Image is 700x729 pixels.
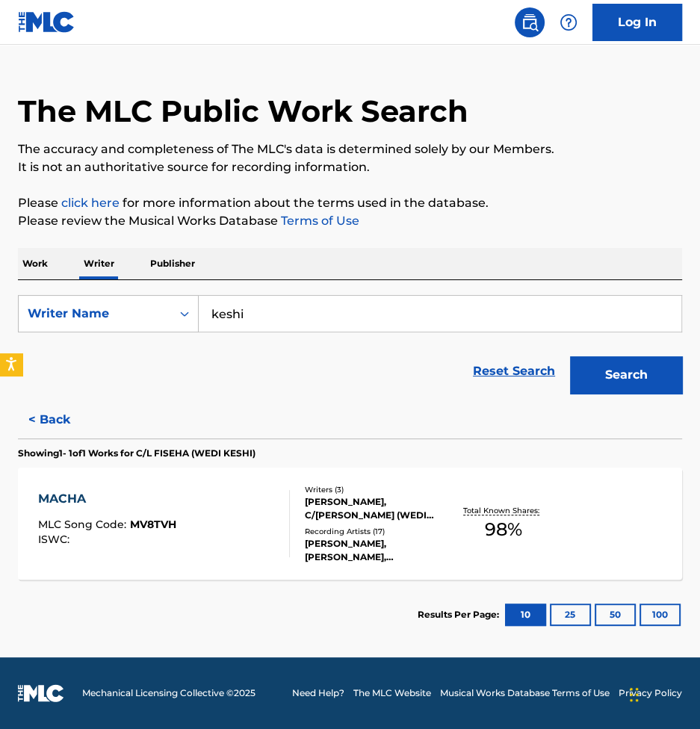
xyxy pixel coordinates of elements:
[38,518,130,531] span: MLC Song Code :
[18,468,682,580] a: MACHAMLC Song Code:MV8TVHISWC:Writers (3)[PERSON_NAME], C/[PERSON_NAME] (WEDI KESHI), [PERSON_NAM...
[625,657,700,729] iframe: Chat Widget
[505,604,546,626] button: 10
[79,248,119,279] p: Writer
[550,604,591,626] button: 25
[521,13,539,31] img: search
[38,490,176,508] div: MACHA
[560,13,577,31] img: help
[18,248,52,279] p: Work
[18,684,64,702] img: logo
[595,604,636,626] button: 50
[304,495,447,522] div: [PERSON_NAME], C/[PERSON_NAME] (WEDI KESHI), [PERSON_NAME]
[619,686,682,700] a: Privacy Policy
[18,295,682,401] form: Search Form
[485,516,522,543] span: 98 %
[440,686,610,700] a: Musical Works Database Terms of Use
[515,7,545,37] a: Public Search
[353,686,431,700] a: The MLC Website
[18,194,682,212] p: Please for more information about the terms used in the database.
[630,672,639,717] div: Drag
[18,158,682,176] p: It is not an authoritative source for recording information.
[28,305,162,323] div: Writer Name
[278,214,359,228] a: Terms of Use
[463,505,543,516] p: Total Known Shares:
[18,93,468,130] h1: The MLC Public Work Search
[82,686,255,700] span: Mechanical Licensing Collective © 2025
[570,356,682,394] button: Search
[18,11,75,33] img: MLC Logo
[592,4,682,41] a: Log In
[61,196,120,210] a: click here
[18,140,682,158] p: The accuracy and completeness of The MLC's data is determined solely by our Members.
[418,608,503,621] p: Results Per Page:
[38,533,73,546] span: ISWC :
[130,518,176,531] span: MV8TVH
[18,212,682,230] p: Please review the Musical Works Database
[18,401,108,438] button: < Back
[292,686,344,700] a: Need Help?
[554,7,583,37] div: Help
[146,248,199,279] p: Publisher
[639,604,681,626] button: 100
[304,537,447,564] div: [PERSON_NAME], [PERSON_NAME], [PERSON_NAME], [PERSON_NAME], [PERSON_NAME]
[465,355,563,388] a: Reset Search
[304,526,447,537] div: Recording Artists ( 17 )
[18,447,255,460] p: Showing 1 - 1 of 1 Works for C/L FISEHA (WEDI KESHI)
[304,484,447,495] div: Writers ( 3 )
